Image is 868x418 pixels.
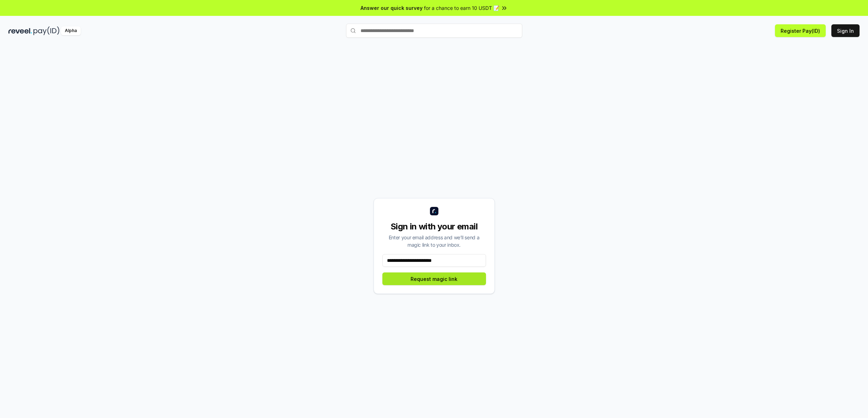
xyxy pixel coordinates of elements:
[8,26,32,35] img: reveel_dark
[430,207,438,215] img: logo_small
[382,234,486,248] div: Enter your email address and we’ll send a magic link to your inbox.
[831,24,860,37] button: Sign In
[61,26,81,35] div: Alpha
[33,26,60,35] img: pay_id
[361,4,423,12] span: Answer our quick survey
[775,24,826,37] button: Register Pay(ID)
[424,4,499,12] span: for a chance to earn 10 USDT 📝
[382,272,486,285] button: Request magic link
[382,221,486,232] div: Sign in with your email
